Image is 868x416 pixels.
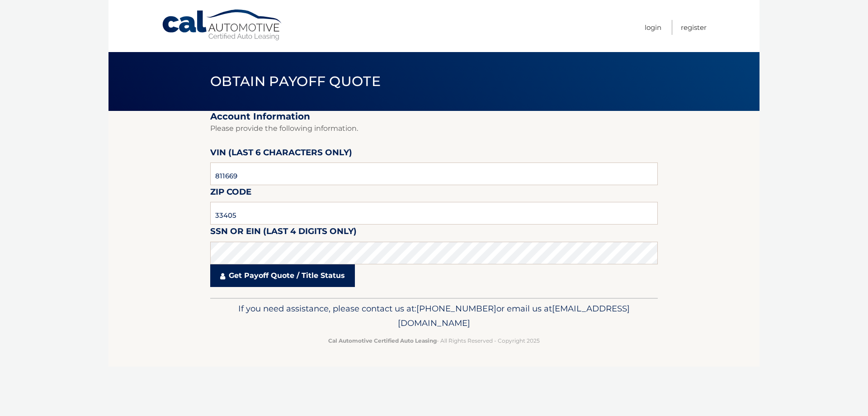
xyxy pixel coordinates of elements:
[210,185,251,202] label: Zip Code
[210,73,381,90] span: Obtain Payoff Quote
[210,264,355,287] a: Get Payoff Quote / Title Status
[645,20,661,35] a: Login
[216,336,652,345] p: - All Rights Reserved - Copyright 2025
[161,9,283,41] a: Cal Automotive
[210,225,357,241] label: SSN or EIN (last 4 digits only)
[681,20,707,35] a: Register
[210,146,352,163] label: VIN (last 6 characters only)
[216,301,652,330] p: If you need assistance, please contact us at: or email us at
[210,122,658,135] p: Please provide the following information.
[210,111,658,122] h2: Account Information
[328,337,437,344] strong: Cal Automotive Certified Auto Leasing
[416,303,496,314] span: [PHONE_NUMBER]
